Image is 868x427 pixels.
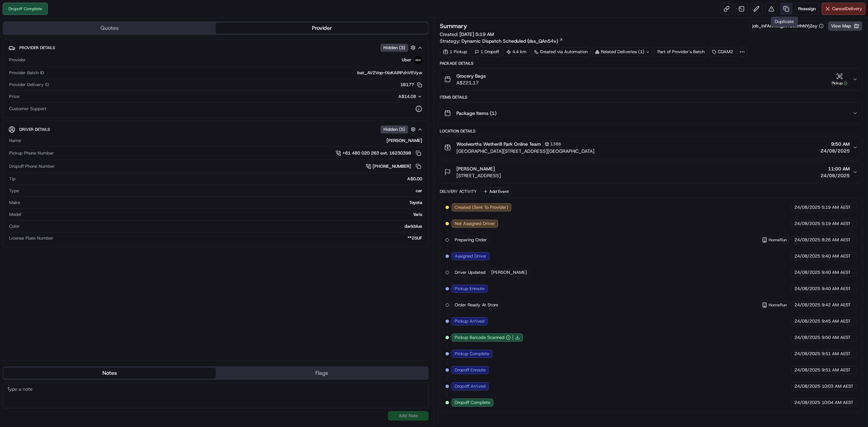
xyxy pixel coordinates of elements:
h3: Summary [440,23,467,29]
span: Pickup Barcode Scanned [455,334,505,341]
span: [GEOGRAPHIC_DATA][STREET_ADDRESS][GEOGRAPHIC_DATA] [456,148,594,155]
div: CDAM2 [709,47,736,57]
button: Pickup Barcode Scanned [455,334,511,341]
span: 1386 [550,141,561,147]
button: Provider [216,23,428,34]
span: Grocery Bags [456,73,486,79]
span: 9:40 AM AEST [822,253,851,259]
span: Provider Delivery ID [9,82,49,88]
button: Hidden (3) [380,43,417,52]
button: CancelDelivery [822,3,865,15]
span: 5:19 AM AEST [822,204,851,210]
button: Provider DetailsHidden (3) [8,42,423,53]
span: Preparing Order [455,237,487,243]
span: Dropoff Complete [455,400,490,406]
span: 24/08/2025 [794,204,820,210]
span: 9:45 AM AEST [822,318,851,324]
span: 5:19 AM AEST [822,221,851,227]
span: 24/08/2025 [794,269,820,276]
span: 24/08/2025 [794,318,820,324]
span: Dropoff Arrived [455,383,486,389]
div: Duplicate [771,17,798,27]
span: 24/08/2025 [794,351,820,357]
div: darkblue [22,223,422,229]
button: Package Items (1) [440,102,862,124]
button: Woolworths Wetherill Park Online Team1386[GEOGRAPHIC_DATA][STREET_ADDRESS][GEOGRAPHIC_DATA]9:50 A... [440,136,862,159]
span: 24/08/2025 [794,221,820,227]
span: [DATE] 5:19 AM [459,31,494,37]
span: Tip [9,176,16,182]
span: 11:00 AM [821,165,850,172]
span: Pickup Arrived [455,318,485,324]
span: 10:04 AM AEST [822,400,853,406]
span: [PERSON_NAME] [456,165,495,172]
div: Toyota [23,200,422,206]
span: 9:40 AM AEST [822,286,851,292]
span: 9:51 AM AEST [822,367,851,373]
button: Quotes [3,23,216,34]
span: 24/08/2025 [794,367,820,373]
button: Grocery BagsA$221.17Pickup [440,68,862,90]
span: 10:03 AM AEST [822,383,853,389]
span: [PERSON_NAME] [491,269,527,276]
button: Notes [3,368,216,379]
div: Items Details [440,95,862,100]
span: bat_AV2Vop-lXoKAlRPzhV6Vyw [357,70,422,76]
button: View Map [828,21,862,31]
span: 8:26 AM AEST [822,237,851,243]
div: 1 Pickup [440,47,470,57]
span: Color [9,223,20,229]
a: +61 480 020 263 ext. 16230398 [336,149,422,157]
button: Hidden (5) [380,125,417,134]
span: 9:51 AM AEST [822,351,851,357]
span: Not Assigned Driver [455,221,495,227]
div: 1 Dropoff [472,47,502,57]
button: job_inFAnmMgJkTBcXHhNYj2ey [752,23,824,29]
div: 4.4 km [504,47,530,57]
span: Cancel Delivery [832,6,862,12]
div: Delivery Activity [440,189,477,194]
div: Related Deliveries (1) [592,47,653,57]
span: Dropoff Phone Number [9,163,55,169]
div: [PERSON_NAME] [24,138,422,144]
div: Location Details [440,128,862,134]
button: Add Event [481,187,511,196]
button: Pickup [829,73,850,86]
span: Driver Details [19,127,50,132]
div: car [22,188,422,194]
span: 24/08/2025 [794,302,820,308]
div: A$0.00 [18,176,422,182]
span: Reassign [798,6,816,12]
span: Package Items ( 1 ) [456,110,496,117]
span: 9:50 AM AEST [822,334,851,341]
span: 24/08/2025 [794,334,820,341]
span: Model [9,211,21,218]
span: +61 480 020 263 ext. 16230398 [342,150,411,156]
span: 9:50 AM [821,141,850,147]
span: Price [9,94,19,100]
button: [PHONE_NUMBER] [366,163,422,170]
span: [PHONE_NUMBER] [373,163,411,169]
span: Order Ready At Store [455,302,498,308]
button: Driver DetailsHidden (5) [8,124,423,135]
span: Assigned Driver [455,253,487,259]
span: License Plate Number [9,235,53,241]
span: Created: [440,31,494,38]
span: 24/08/2025 [794,400,820,406]
span: Customer Support [9,106,46,112]
span: 24/08/2025 [821,147,850,154]
span: 24/08/2025 [821,172,850,179]
span: Driver Updated [455,269,486,276]
span: HomeRun [769,237,787,243]
a: Created via Automation [531,47,591,57]
img: uber-new-logo.jpeg [414,56,422,64]
span: 24/08/2025 [794,253,820,259]
span: Uber [402,57,411,63]
span: Dynamic Dispatch Scheduled (dss_QAn54v) [461,38,558,44]
div: Yaris [24,211,422,218]
span: Provider Details [19,45,55,50]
